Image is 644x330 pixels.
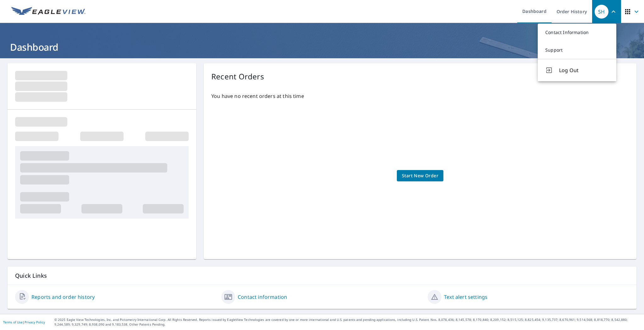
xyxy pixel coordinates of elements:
h1: Dashboard [8,41,636,54]
div: SH [595,5,608,19]
a: Terms of Use [3,320,23,324]
a: Privacy Policy [25,320,45,324]
span: Start New Order [402,172,438,180]
a: Start New Order [397,170,443,182]
p: Recent Orders [211,71,264,82]
a: Contact Information [538,24,616,41]
p: | [3,320,45,324]
p: You have no recent orders at this time [211,92,629,100]
img: EV Logo [11,7,86,16]
a: Text alert settings [444,293,487,301]
button: Log Out [538,59,616,81]
p: © 2025 Eagle View Technologies, Inc. and Pictometry International Corp. All Rights Reserved. Repo... [54,317,641,327]
a: Reports and order history [31,293,95,301]
a: Contact information [238,293,287,301]
span: Log Out [559,66,609,74]
a: Support [538,41,616,59]
p: Quick Links [15,272,629,280]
